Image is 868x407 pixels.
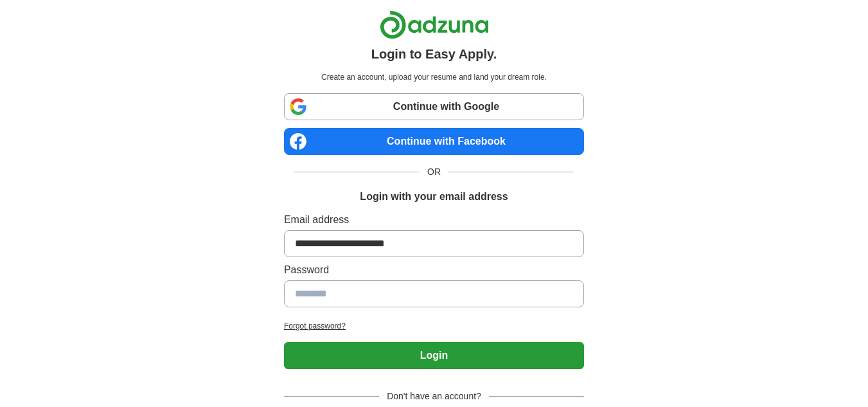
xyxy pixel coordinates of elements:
[284,128,584,155] a: Continue with Facebook
[287,71,581,83] p: Create an account, upload your resume and land your dream role.
[360,189,508,204] h1: Login with your email address
[284,342,584,369] button: Login
[284,320,584,332] a: Forgot password?
[379,390,489,403] span: Don't have an account?
[371,44,497,64] h1: Login to Easy Apply.
[284,212,584,228] label: Email address
[284,262,584,278] label: Password
[380,10,489,39] img: Adzuna logo
[284,93,584,120] a: Continue with Google
[420,165,448,179] span: OR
